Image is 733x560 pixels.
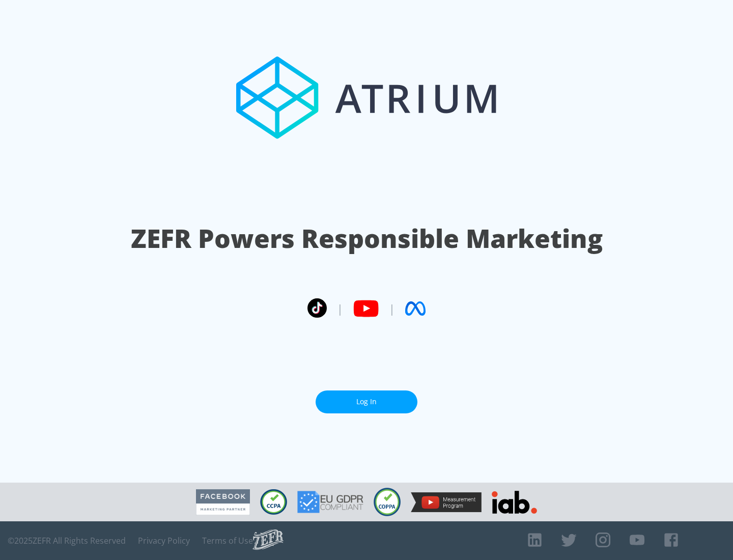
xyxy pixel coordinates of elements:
img: COPPA Compliant [374,488,401,516]
img: IAB [492,491,537,514]
h1: ZEFR Powers Responsible Marketing [131,221,603,256]
a: Terms of Use [202,536,253,546]
img: Facebook Marketing Partner [196,489,250,515]
img: YouTube Measurement Program [411,492,482,512]
span: | [337,301,343,316]
img: GDPR Compliant [297,491,363,513]
span: | [389,301,395,316]
span: © 2025 ZEFR All Rights Reserved [8,536,126,546]
a: Privacy Policy [138,536,190,546]
img: CCPA Compliant [260,489,287,515]
a: Log In [316,390,417,413]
